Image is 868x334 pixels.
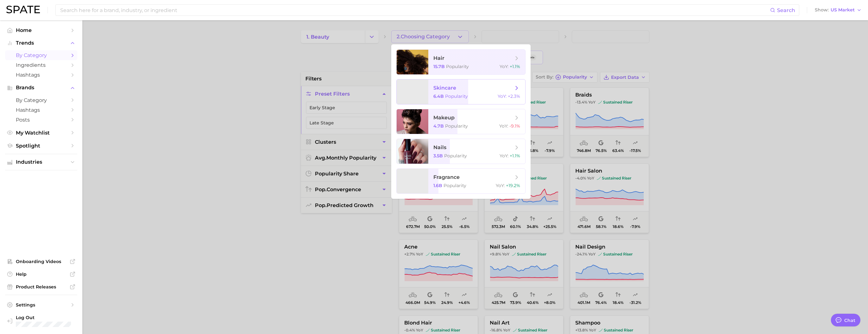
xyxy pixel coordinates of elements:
input: Search here for a brand, industry, or ingredient [60,5,770,16]
span: Hashtags [16,72,67,78]
a: by Category [5,50,77,60]
span: +2.3% [508,93,520,99]
a: Hashtags [5,105,77,115]
button: Industries [5,157,77,167]
span: 6.4b [433,93,444,99]
span: by Category [16,52,67,58]
img: SPATE [6,6,40,13]
a: by Category [5,95,77,105]
a: Posts [5,115,77,125]
span: +19.2% [506,183,520,188]
span: Popularity [444,183,466,188]
a: Log out. Currently logged in with e-mail doyeon@spate.nyc. [5,313,77,329]
span: Product Releases [16,284,67,290]
span: YoY : [499,123,508,129]
span: Popularity [446,64,469,69]
span: Industries [16,159,67,165]
span: YoY : [496,183,505,188]
a: Ingredients [5,60,77,70]
span: Trends [16,40,67,46]
a: Help [5,269,77,279]
span: My Watchlist [16,130,67,136]
span: YoY : [498,93,507,99]
span: fragrance [433,174,460,180]
span: Ingredients [16,62,67,68]
button: Brands [5,83,77,92]
ul: 2.Choosing Category [391,44,531,199]
a: Product Releases [5,282,77,292]
span: 3.5b [433,153,443,159]
span: Home [16,27,67,33]
span: by Category [16,97,67,103]
span: Onboarding Videos [16,259,67,264]
span: Popularity [444,153,467,159]
span: YoY : [500,64,508,69]
a: My Watchlist [5,128,77,138]
span: YoY : [500,153,508,159]
span: +1.1% [510,64,520,69]
span: Popularity [445,93,468,99]
span: Log Out [16,315,72,320]
span: Posts [16,117,67,123]
span: Brands [16,85,67,91]
span: 15.7b [433,64,445,69]
a: Hashtags [5,70,77,80]
span: +1.1% [510,153,520,159]
span: makeup [433,115,455,121]
span: 4.7b [433,123,444,129]
span: Popularity [445,123,468,129]
span: Help [16,271,67,277]
a: Onboarding Videos [5,257,77,266]
span: hair [433,55,444,61]
button: ShowUS Market [813,6,863,14]
span: Spotlight [16,143,67,149]
span: -9.1% [509,123,520,129]
span: skincare [433,85,456,91]
span: US Market [831,8,855,12]
span: Settings [16,302,67,308]
span: Search [777,7,795,13]
a: Home [5,25,77,35]
a: Settings [5,300,77,310]
a: Spotlight [5,141,77,151]
span: Show [815,8,829,12]
span: nails [433,144,446,150]
button: Trends [5,38,77,48]
span: 1.6b [433,183,442,188]
span: Hashtags [16,107,67,113]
